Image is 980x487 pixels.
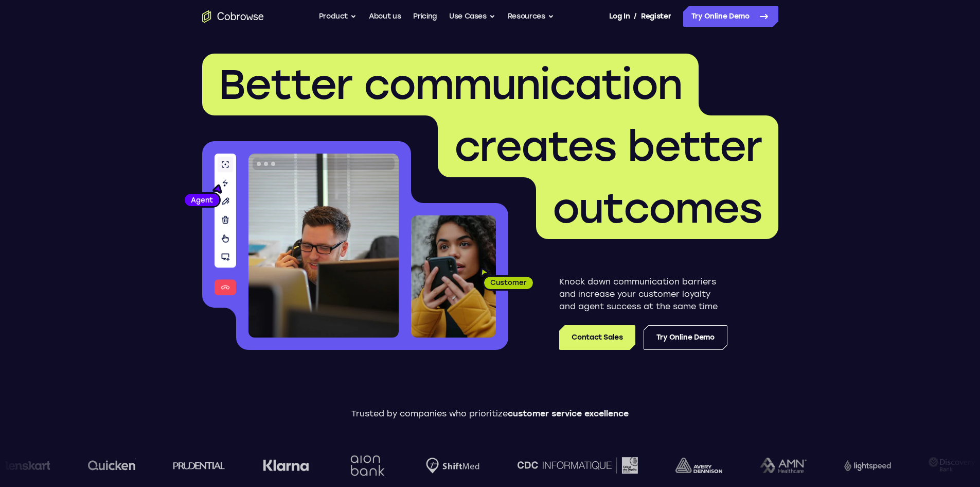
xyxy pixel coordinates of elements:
a: About us [369,6,401,27]
span: Better communication [219,60,682,109]
p: Knock down communication barriers and increase your customer loyalty and agent success at the sam... [559,276,727,313]
a: Go to the home page [202,10,264,23]
img: prudential [173,461,225,469]
img: avery-dennison [675,458,722,473]
img: Klarna [263,459,309,472]
img: CDC Informatique [518,457,638,473]
a: Contact Sales [559,325,635,350]
img: Shiftmed [426,458,479,474]
img: A customer holding their phone [411,215,496,338]
img: A customer support agent talking on the phone [248,154,399,338]
span: / [634,10,637,23]
a: Pricing [413,6,437,27]
a: Register [641,6,671,27]
span: customer service excellence [508,409,629,418]
button: Use Cases [449,6,495,27]
a: Try Online Demo [644,325,727,350]
img: Aion Bank [347,445,388,486]
button: Resources [508,6,554,27]
img: AMN Healthcare [760,458,807,474]
a: Log In [609,6,630,27]
a: Try Online Demo [683,6,778,27]
span: outcomes [553,183,762,233]
button: Product [319,6,357,27]
span: creates better [454,122,762,171]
